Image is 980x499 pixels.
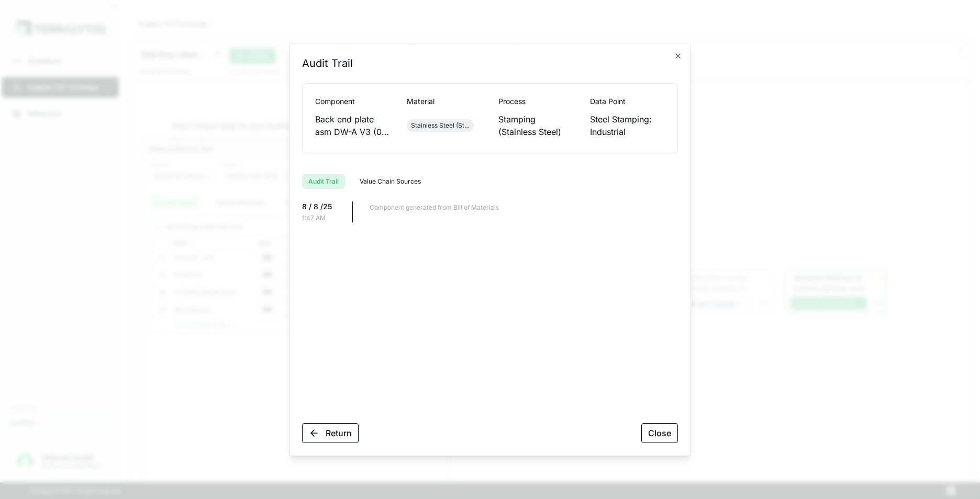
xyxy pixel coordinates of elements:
[302,214,344,222] div: 1:47 AM
[302,201,344,212] div: 8 / 8 /25
[315,96,390,107] div: Component
[641,423,678,443] button: Close
[498,96,573,107] div: Process
[302,166,678,189] div: RFI tabs
[411,121,470,130] div: Stainless Steel (Stamped)
[370,203,678,212] div: Component generated from Bill of Materials
[302,174,345,189] button: Audit Trail
[498,113,573,138] div: Stamping (Stainless Steel)
[590,96,665,107] div: Data Point
[302,56,353,71] h2: Audit Trail
[315,113,390,138] div: Back end plate asm DW-A V3 (0,2 mm)
[353,174,427,189] button: Value Chain Sources
[590,113,665,138] div: Steel Stamping: Industrial
[407,96,482,107] div: Material
[302,423,359,443] button: Return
